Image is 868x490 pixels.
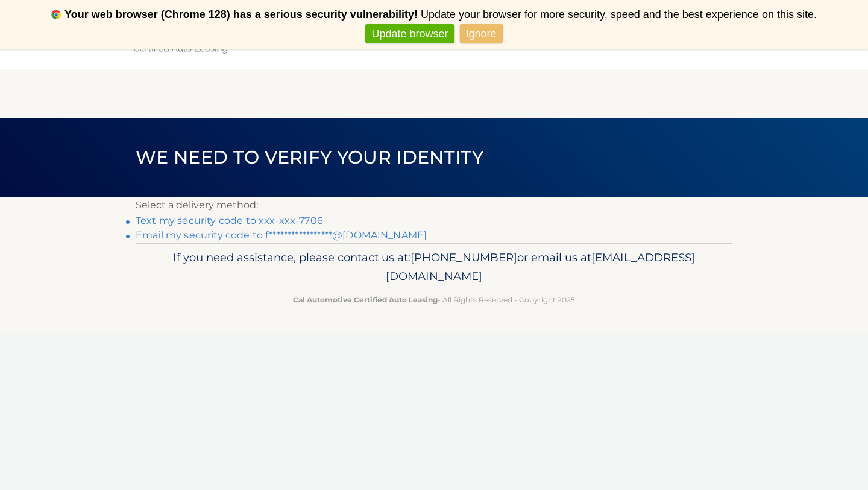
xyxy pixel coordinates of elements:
strong: Cal Automotive Certified Auto Leasing [293,295,438,304]
a: Ignore [460,24,503,44]
span: Update your browser for more security, speed and the best experience on this site. [421,8,817,21]
span: [PHONE_NUMBER] [410,250,517,264]
a: Update browser [365,24,454,44]
a: Text my security code to xxx-xxx-7706 [136,215,323,226]
p: If you need assistance, please contact us at: or email us at [143,248,725,287]
p: Select a delivery method: [136,197,732,214]
span: We need to verify your identity [136,146,483,168]
b: Your web browser (Chrome 128) has a serious security vulnerability! [64,8,418,21]
p: - All Rights Reserved - Copyright 2025 [143,293,725,306]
